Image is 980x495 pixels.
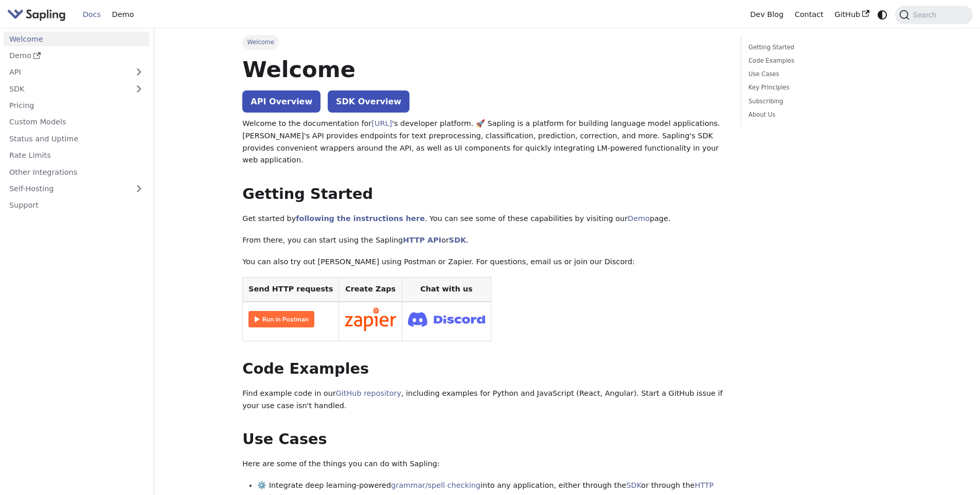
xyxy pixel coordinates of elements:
[4,98,149,113] a: Pricing
[749,97,888,106] a: Subscribing
[106,7,139,23] a: Demo
[403,236,441,244] a: HTTP API
[77,7,106,23] a: Docs
[242,213,726,225] p: Get started by . You can see some of these capabilities by visiting our page.
[749,43,888,52] a: Getting Started
[7,7,66,22] img: Sapling.ai
[4,148,149,163] a: Rate Limits
[242,56,726,83] h1: Welcome
[449,236,466,244] a: SDK
[910,11,942,19] span: Search
[242,90,320,113] a: API Overview
[4,115,149,130] a: Custom Models
[875,7,890,22] button: Switch between dark and light mode (currently system mode)
[345,307,396,331] img: Connect in Zapier
[744,7,789,23] a: Dev Blog
[242,256,726,268] p: You can also try out [PERSON_NAME] using Postman or Zapier. For questions, email us or join our D...
[129,81,149,96] button: Expand sidebar category 'SDK'
[242,35,726,49] nav: Breadcrumbs
[339,278,402,302] th: Create Zaps
[628,214,650,223] a: Demo
[4,181,149,196] a: Self-Hosting
[242,430,726,449] h2: Use Cases
[7,7,69,22] a: Sapling.aiSapling.ai
[408,309,485,330] img: Join Discord
[336,389,401,397] a: GitHub repository
[4,31,149,46] a: Welcome
[749,56,888,66] a: Code Examples
[328,90,409,113] a: SDK Overview
[242,234,726,247] p: From there, you can start using the Sapling or .
[391,481,480,489] a: grammar/spell checking
[248,311,314,327] img: Run in Postman
[749,69,888,79] a: Use Cases
[4,81,129,96] a: SDK
[242,35,279,49] span: Welcome
[296,214,424,223] a: following the instructions here
[242,458,726,470] p: Here are some of the things you can do with Sapling:
[242,185,726,204] h2: Getting Started
[242,388,726,412] p: Find example code in our , including examples for Python and JavaScript (React, Angular). Start a...
[4,164,149,179] a: Other Integrations
[749,110,888,120] a: About Us
[4,48,149,63] a: Demo
[129,65,149,80] button: Expand sidebar category 'API'
[371,119,392,127] a: [URL]
[4,65,129,80] a: API
[402,278,491,302] th: Chat with us
[749,83,888,93] a: Key Principles
[895,6,972,24] button: Search (Command+K)
[4,198,149,213] a: Support
[242,360,726,378] h2: Code Examples
[789,7,829,23] a: Contact
[242,118,726,167] p: Welcome to the documentation for 's developer platform. 🚀 Sapling is a platform for building lang...
[829,7,875,23] a: GitHub
[626,481,641,489] a: SDK
[4,131,149,146] a: Status and Uptime
[243,278,339,302] th: Send HTTP requests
